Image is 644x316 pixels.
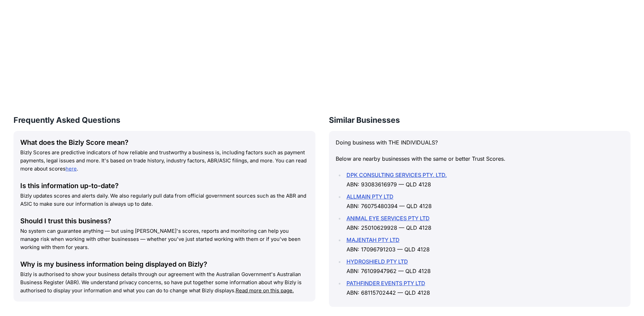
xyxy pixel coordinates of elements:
p: Bizly updates scores and alerts daily. We also regularly pull data from official government sourc... [20,192,309,208]
div: Why is my business information being displayed on Bizly? [20,259,309,269]
p: Bizly is authorised to show your business details through our agreement with the Australian Gover... [20,270,309,295]
p: Bizly Scores are predictive indicators of how reliable and trustworthy a business is, including f... [20,149,309,173]
h3: Frequently Asked Questions [14,115,315,126]
li: ABN: 76075480394 — QLD 4128 [344,192,624,211]
li: ABN: 76109947962 — QLD 4128 [344,257,624,276]
p: No system can guarantee anything — but using [PERSON_NAME]'s scores, reports and monitoring can h... [20,227,309,251]
a: HYDROSHIELD PTY LTD [347,258,408,265]
a: Read more on this page. [236,287,294,294]
a: ANIMAL EYE SERVICES PTY LTD [347,215,430,222]
h3: Similar Businesses [329,115,631,126]
li: ABN: 68115702442 — QLD 4128 [344,278,624,297]
li: ABN: 93083616979 — QLD 4128 [344,170,624,189]
div: What does the Bizly Score mean? [20,138,309,147]
p: Doing business with THE INDIVIDUALS? [336,138,624,147]
li: ABN: 17096791203 — QLD 4128 [344,235,624,254]
a: ALLMAIN PTY LTD [347,193,393,200]
li: ABN: 25010629928 — QLD 4128 [344,213,624,232]
a: PATHFINDER EVENTS PTY LTD [347,280,425,287]
div: Should I trust this business? [20,216,309,226]
p: Below are nearby businesses with the same or better Trust Scores. [336,154,624,163]
a: here [66,165,77,172]
div: Is this information up-to-date? [20,181,309,190]
a: DPK CONSULTING SERVICES PTY. LTD. [347,172,447,178]
a: MAJENTAH PTY LTD [347,236,400,243]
